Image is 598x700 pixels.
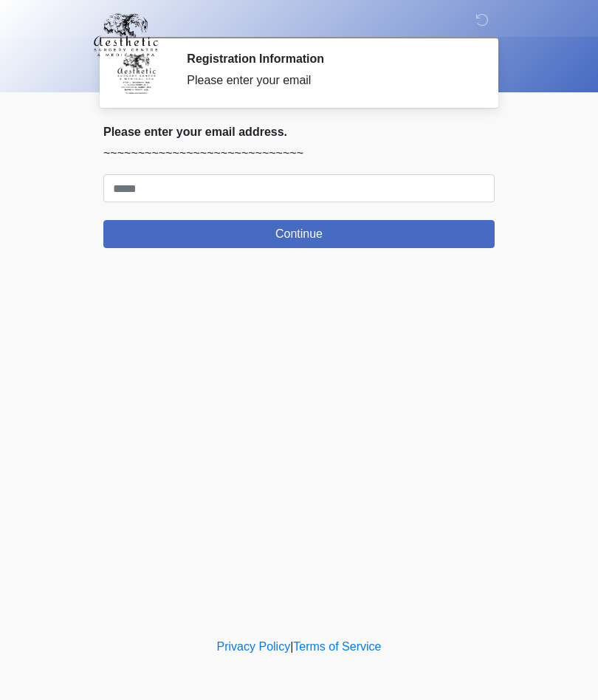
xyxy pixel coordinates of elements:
[293,640,381,653] a: Terms of Service
[103,220,495,248] button: Continue
[290,640,293,653] a: |
[103,145,495,162] p: ~~~~~~~~~~~~~~~~~~~~~~~~~~~~~
[187,72,472,89] div: Please enter your email
[217,640,291,653] a: Privacy Policy
[89,11,163,58] img: Aesthetic Surgery Centre, PLLC Logo
[103,125,495,139] h2: Please enter your email address.
[114,52,159,96] img: Agent Avatar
